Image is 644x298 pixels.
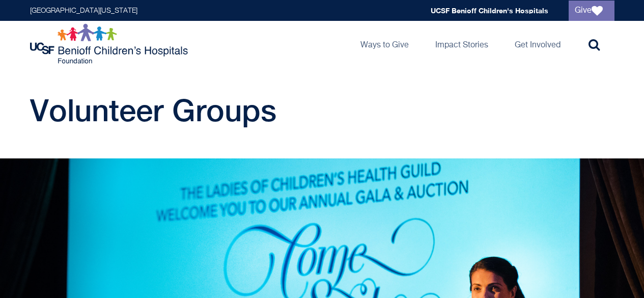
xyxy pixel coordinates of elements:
a: UCSF Benioff Children's Hospitals [431,6,548,15]
a: Impact Stories [427,21,496,67]
a: Ways to Give [352,21,417,67]
a: Give [569,1,614,21]
a: [GEOGRAPHIC_DATA][US_STATE] [30,7,137,14]
span: Volunteer Groups [30,92,276,128]
a: Get Involved [507,21,569,67]
img: Logo for UCSF Benioff Children's Hospitals Foundation [30,23,190,64]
